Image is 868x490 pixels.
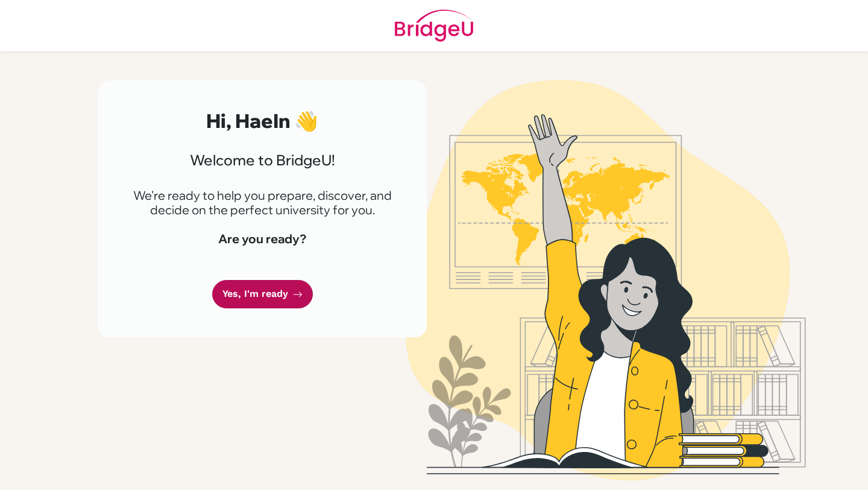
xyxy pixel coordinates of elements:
[127,109,398,132] h2: Hi, HaeIn 👋
[212,280,313,308] a: Yes, I'm ready
[127,188,398,217] p: We're ready to help you prepare, discover, and decide on the perfect university for you.
[127,232,398,246] h4: Are you ready?
[127,151,398,169] h3: Welcome to BridgeU!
